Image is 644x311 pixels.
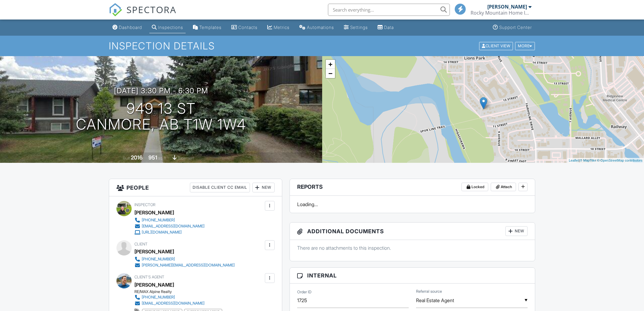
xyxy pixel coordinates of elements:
[384,25,394,30] div: Data
[134,247,174,256] div: [PERSON_NAME]
[109,41,535,51] h1: Inspection Details
[567,158,644,163] div: |
[134,229,205,235] a: [URL][DOMAIN_NAME]
[142,218,175,223] div: [PHONE_NUMBER]
[109,3,122,16] img: The Best Home Inspection Software - Spectora
[126,3,176,16] span: SPECTORA
[119,25,142,30] div: Dashboard
[190,22,224,33] a: Templates
[134,256,235,262] a: [PHONE_NUMBER]
[580,159,596,162] a: © MapTiler
[142,263,235,268] div: [PERSON_NAME][EMAIL_ADDRESS][DOMAIN_NAME]
[199,25,222,30] div: Templates
[134,217,205,223] a: [PHONE_NUMBER]
[134,300,219,306] a: [EMAIL_ADDRESS][DOMAIN_NAME]
[158,156,167,160] span: sq. ft.
[190,183,250,192] div: Disable Client CC Email
[416,289,442,294] label: Referral source
[134,223,205,229] a: [EMAIL_ADDRESS][DOMAIN_NAME]
[158,25,183,30] div: Inspections
[123,156,130,160] span: Built
[505,226,528,236] div: New
[110,22,144,33] a: Dashboard
[515,42,535,50] div: More
[499,25,532,30] div: Support Center
[134,202,155,207] span: Inspector
[252,183,275,192] div: New
[134,280,174,289] a: [PERSON_NAME]
[109,179,282,196] h3: People
[569,159,579,162] a: Leaflet
[479,43,514,48] a: Client View
[274,25,290,30] div: Metrics
[297,245,528,251] p: There are no attachments to this inspection.
[114,87,208,95] h3: [DATE] 3:30 pm - 6:30 pm
[134,289,223,294] div: RE/MAX Alpine Realty
[229,22,260,33] a: Contacts
[307,25,334,30] div: Automations
[290,268,535,284] h3: Internal
[350,25,368,30] div: Settings
[142,230,182,235] div: [URL][DOMAIN_NAME]
[490,22,534,33] a: Support Center
[131,154,143,161] div: 2016
[597,159,642,162] a: © OpenStreetMap contributors
[290,223,535,240] h3: Additional Documents
[178,156,194,160] span: basement
[134,242,148,246] span: Client
[134,208,174,217] div: [PERSON_NAME]
[326,69,335,78] a: Zoom out
[328,4,450,16] input: Search everything...
[134,262,235,268] a: [PERSON_NAME][EMAIL_ADDRESS][DOMAIN_NAME]
[375,22,396,33] a: Data
[297,289,311,295] label: Order ID
[76,101,246,133] h1: 949 13 St Canmore, AB T1W 1W4
[326,60,335,69] a: Zoom in
[149,22,186,33] a: Inspections
[142,257,175,262] div: [PHONE_NUMBER]
[134,275,164,279] span: Client's Agent
[142,224,205,229] div: [EMAIL_ADDRESS][DOMAIN_NAME]
[341,22,370,33] a: Settings
[134,294,219,300] a: [PHONE_NUMBER]
[297,22,336,33] a: Automations (Basic)
[142,301,205,306] div: [EMAIL_ADDRESS][DOMAIN_NAME]
[148,154,157,161] div: 951
[471,10,532,16] div: Rocky Mountain Home Inspections Ltd.
[142,295,175,300] div: [PHONE_NUMBER]
[109,8,176,21] a: SPECTORA
[265,22,292,33] a: Metrics
[479,42,513,50] div: Client View
[487,4,527,10] div: [PERSON_NAME]
[238,25,258,30] div: Contacts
